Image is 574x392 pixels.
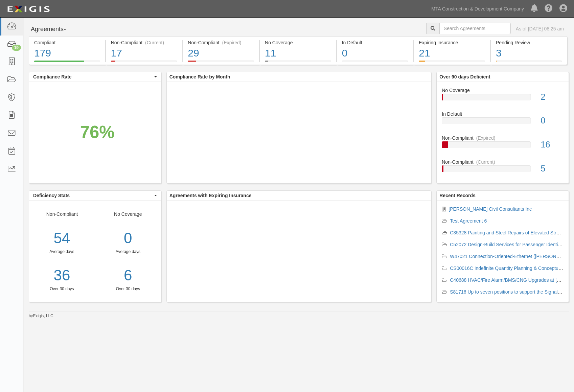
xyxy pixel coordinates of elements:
[29,211,95,292] div: Non-Compliant
[5,3,52,15] img: Logo
[29,265,95,286] a: 36
[442,159,564,178] a: Non-Compliant(Current)5
[442,87,564,111] a: No Coverage2
[442,111,564,135] a: In Default0
[34,39,100,46] div: Compliant
[442,135,564,159] a: Non-Compliant(Expired)16
[342,46,408,61] div: 0
[100,228,156,249] div: 0
[188,39,254,46] div: Non-Compliant (Expired)
[439,74,490,79] b: Over 90 days Deficient
[100,249,156,255] div: Average days
[536,139,569,151] div: 16
[414,61,490,66] a: Expiring Insurance21
[437,111,569,117] div: In Default
[29,72,161,82] button: Compliance Rate
[342,39,408,46] div: In Default
[34,46,100,61] div: 179
[29,313,53,319] small: by
[145,39,164,46] div: (Current)
[111,39,177,46] div: Non-Compliant (Current)
[545,5,553,13] i: Help Center - Complianz
[476,159,495,165] div: (Current)
[100,286,156,292] div: Over 30 days
[29,286,95,292] div: Over 30 days
[12,45,21,51] div: 19
[536,91,569,103] div: 2
[169,193,252,198] b: Agreements with Expiring Insurance
[428,2,527,16] a: MTA Construction & Development Company
[439,193,476,198] b: Recent Records
[111,46,177,61] div: 17
[33,73,153,80] span: Compliance Rate
[536,163,569,175] div: 5
[29,191,161,200] button: Deficiency Stats
[496,39,562,46] div: Pending Review
[491,61,567,66] a: Pending Review3
[450,218,487,224] a: Test Agreement 6
[33,314,53,318] a: Exigis, LLC
[265,46,331,61] div: 11
[496,46,562,61] div: 3
[80,120,115,144] div: 76%
[337,61,413,66] a: In Default0
[449,206,532,212] a: [PERSON_NAME] Civil Consultants Inc
[29,228,95,249] div: 54
[437,87,569,94] div: No Coverage
[29,249,95,255] div: Average days
[419,46,485,61] div: 21
[437,159,569,165] div: Non-Compliant
[29,61,105,66] a: Compliant179
[265,39,331,46] div: No Coverage
[516,25,564,32] div: As of [DATE] 08:25 am
[476,135,496,141] div: (Expired)
[100,265,156,286] a: 6
[260,61,336,66] a: No Coverage11
[169,74,230,79] b: Compliance Rate by Month
[95,211,161,292] div: No Coverage
[437,135,569,141] div: Non-Compliant
[183,61,259,66] a: Non-Compliant(Expired)29
[419,39,485,46] div: Expiring Insurance
[106,61,182,66] a: Non-Compliant(Current)17
[29,23,79,36] button: Agreements
[33,192,153,199] span: Deficiency Stats
[439,23,511,34] input: Search Agreements
[222,39,242,46] div: (Expired)
[536,115,569,127] div: 0
[188,46,254,61] div: 29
